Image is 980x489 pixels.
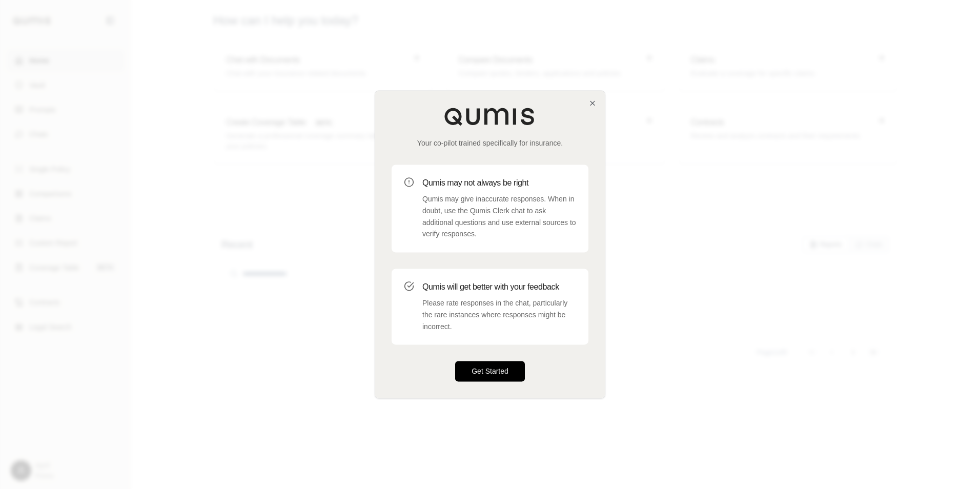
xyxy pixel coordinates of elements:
[422,193,576,240] p: Qumis may give inaccurate responses. When in doubt, use the Qumis Clerk chat to ask additional qu...
[455,361,525,382] button: Get Started
[422,177,576,189] h3: Qumis may not always be right
[422,281,576,293] h3: Qumis will get better with your feedback
[422,297,576,332] p: Please rate responses in the chat, particularly the rare instances where responses might be incor...
[444,107,536,126] img: Qumis Logo
[392,138,588,148] p: Your co-pilot trained specifically for insurance.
